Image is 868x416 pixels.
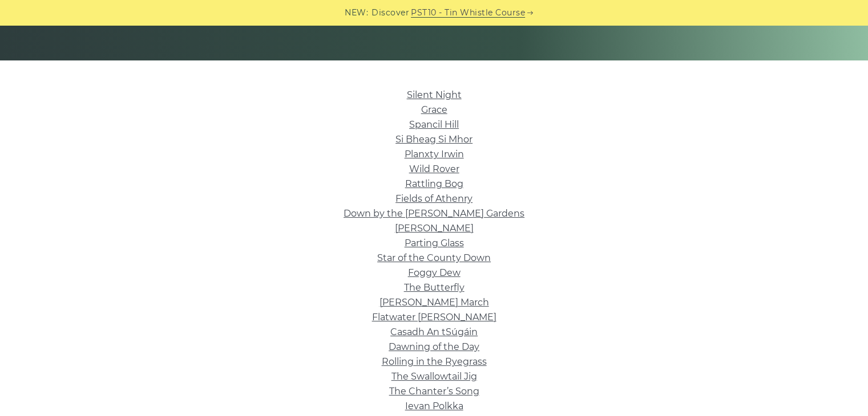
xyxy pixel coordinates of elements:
a: PST10 - Tin Whistle Course [411,6,525,19]
a: Star of the County Down [377,252,491,263]
span: Discover [372,6,409,19]
a: Flatwater [PERSON_NAME] [372,312,496,323]
a: Casadh An tSúgáin [390,327,478,337]
span: NEW: [345,6,368,19]
a: Wild Rover [409,164,459,174]
a: The Butterfly [404,282,465,293]
a: Down by the [PERSON_NAME] Gardens [344,208,524,219]
a: [PERSON_NAME] [395,223,474,234]
a: Ievan Polkka [405,401,463,411]
a: Planxty Irwin [405,149,464,160]
a: The Chanter’s Song [389,386,479,397]
a: [PERSON_NAME] March [380,297,489,308]
a: Spancil Hill [409,119,459,130]
a: Silent Night [407,89,462,100]
a: Grace [421,104,447,115]
a: The Swallowtail Jig [391,371,477,382]
a: Si­ Bheag Si­ Mhor [395,134,473,145]
a: Dawning of the Day [389,341,479,352]
a: Rolling in the Ryegrass [382,356,487,367]
a: Foggy Dew [408,267,461,278]
a: Fields of Athenry [395,193,473,204]
a: Parting Glass [405,238,464,248]
a: Rattling Bog [405,178,463,189]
